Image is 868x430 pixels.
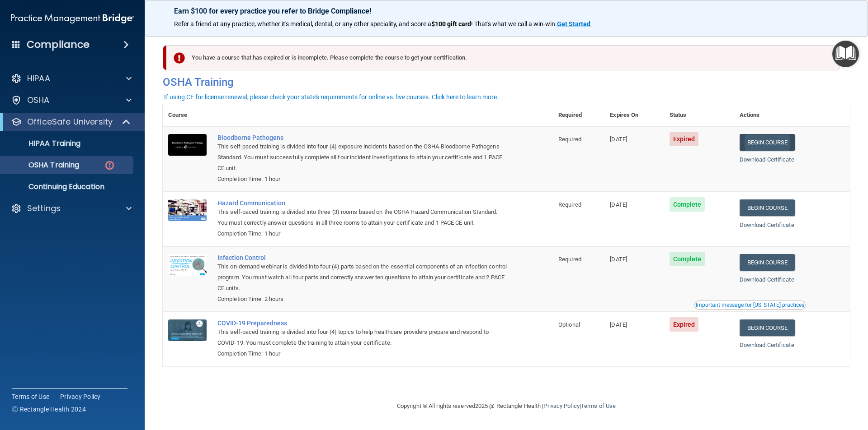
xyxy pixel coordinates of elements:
[558,201,581,208] span: Required
[664,104,734,126] th: Status
[11,203,132,214] a: Settings
[670,132,699,146] span: Expired
[740,254,795,271] a: Begin Course
[11,9,134,28] img: PMB logo
[6,139,80,148] p: HIPAA Training
[543,402,579,409] a: Privacy Policy
[217,174,508,185] div: Completion Time: 1 hour
[553,104,604,126] th: Required
[558,321,580,328] span: Optional
[217,261,508,294] div: This on-demand webinar is divided into four (4) parts based on the essential components of an inf...
[557,20,590,28] strong: Get Started
[174,52,185,64] img: exclamation-circle-solid-danger.72ef9ffc.png
[832,41,859,67] button: Open Resource Center
[740,222,794,228] a: Download Certificate
[164,94,499,100] div: If using CE for license renewal, please check your state's requirements for online vs. live cours...
[6,182,129,191] p: Continuing Education
[740,134,795,151] a: Begin Course
[217,134,508,141] a: Bloodborne Pathogens
[217,207,508,228] div: This self-paced training is divided into three (3) rooms based on the OSHA Hazard Communication S...
[217,228,508,239] div: Completion Time: 1 hour
[740,276,794,283] a: Download Certificate
[166,45,840,70] div: You have a course that has expired or is incomplete. Please complete the course to get your certi...
[670,197,705,212] span: Complete
[6,161,79,170] p: OSHA Training
[174,7,839,15] p: Earn $100 for every practice you refer to Bridge Compliance!
[581,402,616,409] a: Terms of Use
[163,104,212,126] th: Course
[740,342,794,348] a: Download Certificate
[27,38,90,51] h4: Compliance
[217,319,508,327] a: COVID-19 Preparedness
[217,141,508,174] div: This self-paced training is divided into four (4) exposure incidents based on the OSHA Bloodborne...
[558,256,581,263] span: Required
[696,302,804,308] div: Important message for [US_STATE] practices
[217,348,508,359] div: Completion Time: 1 hour
[27,73,50,84] p: HIPAA
[217,294,508,305] div: Completion Time: 2 hours
[740,199,795,216] a: Begin Course
[740,156,794,163] a: Download Certificate
[12,392,49,401] a: Terms of Use
[163,76,850,88] h4: OSHA Training
[604,104,664,126] th: Expires On
[217,199,508,207] a: Hazard Communication
[27,116,113,127] p: OfficeSafe University
[27,95,50,106] p: OSHA
[610,256,627,263] span: [DATE]
[341,392,671,421] div: Copyright © All rights reserved 2025 @ Rectangle Health | |
[11,116,131,127] a: OfficeSafe University
[694,301,806,310] button: Read this if you are a dental practitioner in the state of CA
[104,160,115,171] img: danger-circle.6113f641.png
[60,392,101,401] a: Privacy Policy
[12,405,86,414] span: Ⓒ Rectangle Health 2024
[11,95,132,106] a: OSHA
[431,20,471,28] strong: $100 gift card
[174,20,431,28] span: Refer a friend at any practice, whether it's medical, dental, or any other speciality, and score a
[27,203,61,214] p: Settings
[471,20,557,28] span: ! That's what we call a win-win.
[217,327,508,348] div: This self-paced training is divided into four (4) topics to help healthcare providers prepare and...
[557,20,592,28] a: Get Started
[217,254,508,261] a: Infection Control
[740,319,795,336] a: Begin Course
[610,201,627,208] span: [DATE]
[610,136,627,143] span: [DATE]
[11,73,132,84] a: HIPAA
[734,104,850,126] th: Actions
[558,136,581,143] span: Required
[163,92,500,102] button: If using CE for license renewal, please check your state's requirements for online vs. live cours...
[610,321,627,328] span: [DATE]
[670,317,699,332] span: Expired
[670,252,705,266] span: Complete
